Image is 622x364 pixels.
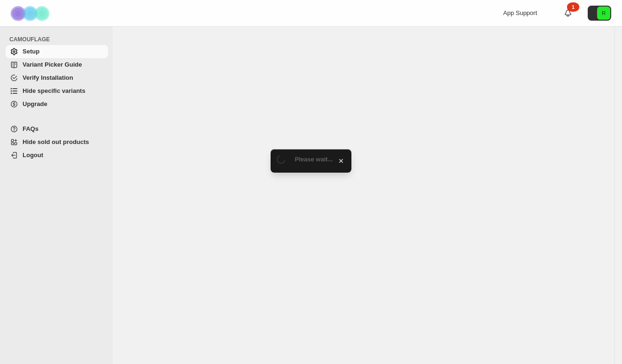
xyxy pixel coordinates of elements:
[597,7,610,20] span: Avatar with initials R
[6,122,108,136] a: FAQs
[23,125,39,132] span: FAQs
[588,6,611,21] button: Avatar with initials R
[602,10,606,16] text: R
[23,61,82,68] span: Variant Picker Guide
[9,36,108,43] span: CAMOUFLAGE
[6,136,108,149] a: Hide sold out products
[8,0,54,26] img: Camouflage
[6,45,108,58] a: Setup
[567,2,579,12] div: 1
[23,138,89,145] span: Hide sold out products
[295,156,333,163] span: Please wait...
[23,87,86,94] span: Hide specific variants
[23,100,47,107] span: Upgrade
[23,48,39,55] span: Setup
[6,84,108,98] a: Hide specific variants
[6,149,108,162] a: Logout
[23,74,73,81] span: Verify Installation
[23,152,43,159] span: Logout
[563,8,573,18] a: 1
[6,98,108,111] a: Upgrade
[6,71,108,84] a: Verify Installation
[6,58,108,71] a: Variant Picker Guide
[503,9,537,16] span: App Support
